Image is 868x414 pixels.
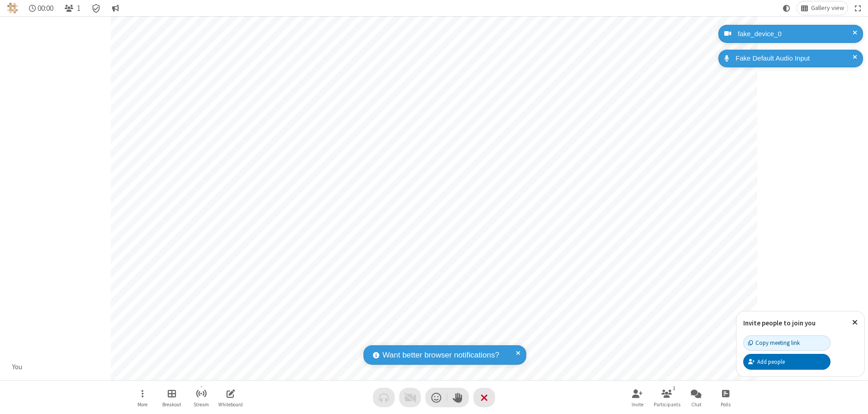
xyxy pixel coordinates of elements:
[447,388,469,407] button: Raise hand
[779,1,794,15] button: Using system theme
[473,388,495,407] button: End or leave meeting
[218,402,243,407] span: Whiteboard
[624,385,651,410] button: Invite participants (⌘+Shift+I)
[653,385,680,410] button: Open participant list
[425,388,447,407] button: Send a reaction
[632,402,643,407] span: Invite
[797,1,848,15] button: Change layout
[743,319,816,327] label: Invite people to join you
[683,385,710,410] button: Open chat
[670,384,678,392] div: 1
[845,311,864,334] button: Close popover
[129,385,156,410] button: Open menu
[108,1,123,15] button: Conversation
[743,354,830,369] button: Add people
[158,385,185,410] button: Manage Breakout Rooms
[61,1,84,15] button: Open participant list
[137,402,147,407] span: More
[851,1,865,15] button: Fullscreen
[399,388,421,407] button: Video
[77,4,80,13] span: 1
[811,5,844,12] span: Gallery view
[735,29,856,39] div: fake_device_0
[7,3,18,14] img: QA Selenium DO NOT DELETE OR CHANGE
[382,349,499,361] span: Want better browser notifications?
[743,335,830,351] button: Copy meeting link
[193,402,209,407] span: Stream
[712,385,739,410] button: Open poll
[188,385,215,410] button: Start streaming
[721,402,731,407] span: Polls
[654,402,680,407] span: Participants
[162,402,181,407] span: Breakout
[25,1,57,15] div: Timer
[732,53,856,64] div: Fake Default Audio Input
[9,362,26,372] div: You
[88,1,105,15] div: Meeting details Encryption enabled
[373,388,395,407] button: Audio problem - check your Internet connection or call by phone
[748,339,800,347] div: Copy meeting link
[38,4,53,13] span: 00:00
[691,402,702,407] span: Chat
[217,385,244,410] button: Open shared whiteboard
